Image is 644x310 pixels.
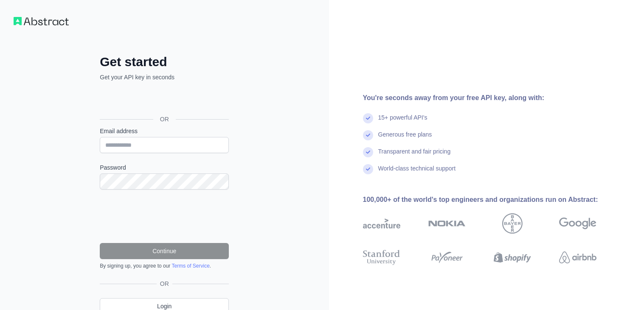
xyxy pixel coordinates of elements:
img: google [559,213,596,234]
img: check mark [363,113,373,123]
div: Generous free plans [378,130,432,147]
label: Email address [100,127,229,135]
img: check mark [363,164,373,174]
label: Password [100,163,229,172]
iframe: reCAPTCHA [100,200,229,233]
img: accenture [363,213,400,234]
div: World-class technical support [378,164,456,181]
img: check mark [363,147,373,157]
a: Terms of Service [172,263,209,269]
img: check mark [363,130,373,140]
img: bayer [502,213,523,234]
div: By signing up, you agree to our . [100,263,229,269]
h2: Get started [100,54,229,70]
span: OR [157,279,172,288]
img: airbnb [559,248,596,267]
div: 15+ powerful API's [378,113,427,130]
div: Transparent and fair pricing [378,147,451,164]
div: You're seconds away from your free API key, along with: [363,93,624,103]
div: 100,000+ of the world's top engineers and organizations run on Abstract: [363,195,624,205]
img: nokia [428,213,466,234]
span: OR [153,115,176,123]
button: Continue [100,243,229,259]
img: stanford university [363,248,400,267]
img: Workflow [14,17,69,25]
img: payoneer [428,248,466,267]
iframe: Sign in with Google Button [96,91,231,109]
img: shopify [494,248,531,267]
p: Get your API key in seconds [100,73,229,81]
